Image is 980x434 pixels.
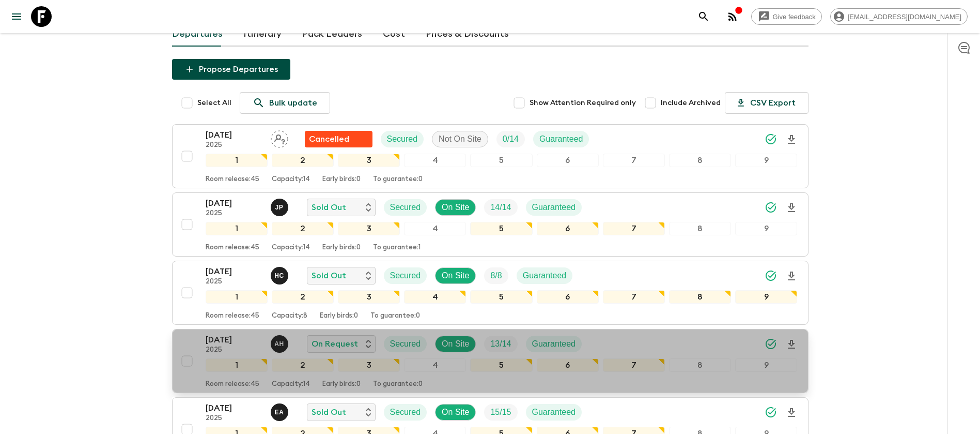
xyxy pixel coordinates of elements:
[206,265,262,278] p: [DATE]
[312,270,346,282] p: Sold Out
[206,244,259,252] p: Room release: 45
[271,133,288,142] span: Assign pack leader
[305,131,372,147] div: Flash Pack cancellation
[322,244,361,252] p: Early birds: 0
[312,201,346,214] p: Sold Out
[206,141,262,149] p: 2025
[426,22,509,47] a: Prices & Discounts
[197,98,231,108] span: Select All
[532,406,576,418] p: Guaranteed
[484,267,508,284] div: Trip Fill
[735,358,797,372] div: 9
[442,270,469,282] p: On Site
[765,406,777,418] svg: Synced Successfully
[435,199,476,216] div: On Site
[384,267,427,284] div: Secured
[172,329,808,393] button: [DATE]2025Alejandro HuamboOn RequestSecuredOn SiteTrip FillGuaranteed123456789Room release:45Capa...
[312,338,358,350] p: On Request
[470,358,532,372] div: 5
[751,8,822,25] a: Give feedback
[274,272,284,280] p: H C
[432,131,488,147] div: Not On Site
[537,290,599,304] div: 6
[725,92,808,114] button: CSV Export
[765,133,777,145] svg: Synced Successfully
[390,406,421,418] p: Secured
[275,408,284,416] p: E A
[503,133,519,145] p: 0 / 14
[206,129,262,141] p: [DATE]
[523,270,567,282] p: Guaranteed
[6,6,27,27] button: menu
[322,175,361,184] p: Early birds: 0
[271,403,290,421] button: EA
[442,406,469,418] p: On Site
[767,13,821,21] span: Give feedback
[484,199,517,216] div: Trip Fill
[785,407,798,419] svg: Download Onboarding
[384,199,427,216] div: Secured
[271,267,290,285] button: HC
[537,222,599,235] div: 6
[312,406,346,418] p: Sold Out
[490,270,502,282] p: 8 / 8
[603,222,665,235] div: 7
[735,290,797,304] div: 9
[842,13,967,21] span: [EMAIL_ADDRESS][DOMAIN_NAME]
[172,124,808,188] button: [DATE]2025Assign pack leaderFlash Pack cancellationSecuredNot On SiteTrip FillGuaranteed123456789...
[302,22,362,47] a: Pack Leaders
[271,270,290,278] span: Hector Carillo
[206,222,268,235] div: 1
[206,154,268,167] div: 1
[390,201,421,214] p: Secured
[404,222,466,235] div: 4
[274,340,284,348] p: A H
[490,201,511,214] p: 14 / 14
[206,278,262,286] p: 2025
[404,154,466,167] div: 4
[603,358,665,372] div: 7
[539,133,583,145] p: Guaranteed
[338,290,400,304] div: 3
[537,154,599,167] div: 6
[669,222,731,235] div: 8
[338,154,400,167] div: 3
[271,335,290,353] button: AH
[172,261,808,325] button: [DATE]2025Hector Carillo Sold OutSecuredOn SiteTrip FillGuaranteed123456789Room release:45Capacit...
[206,334,262,346] p: [DATE]
[785,133,798,146] svg: Download Onboarding
[243,22,282,47] a: Itinerary
[785,202,798,214] svg: Download Onboarding
[470,222,532,235] div: 5
[271,407,290,415] span: Ernesto Andrade
[439,133,481,145] p: Not On Site
[272,154,334,167] div: 2
[373,175,423,184] p: To guarantee: 0
[661,98,721,108] span: Include Archived
[240,92,330,114] a: Bulk update
[271,199,290,216] button: JP
[669,290,731,304] div: 8
[272,380,310,388] p: Capacity: 14
[442,338,469,350] p: On Site
[370,312,420,320] p: To guarantee: 0
[470,290,532,304] div: 5
[603,154,665,167] div: 7
[532,201,576,214] p: Guaranteed
[484,336,517,352] div: Trip Fill
[383,22,405,47] a: Cost
[271,338,290,347] span: Alejandro Huambo
[206,197,262,209] p: [DATE]
[206,380,259,388] p: Room release: 45
[206,346,262,354] p: 2025
[271,202,290,210] span: Joseph Pimentel
[490,406,511,418] p: 15 / 15
[484,404,517,421] div: Trip Fill
[272,222,334,235] div: 2
[669,154,731,167] div: 8
[320,312,358,320] p: Early birds: 0
[275,203,284,212] p: J P
[206,402,262,414] p: [DATE]
[765,270,777,282] svg: Synced Successfully
[470,154,532,167] div: 5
